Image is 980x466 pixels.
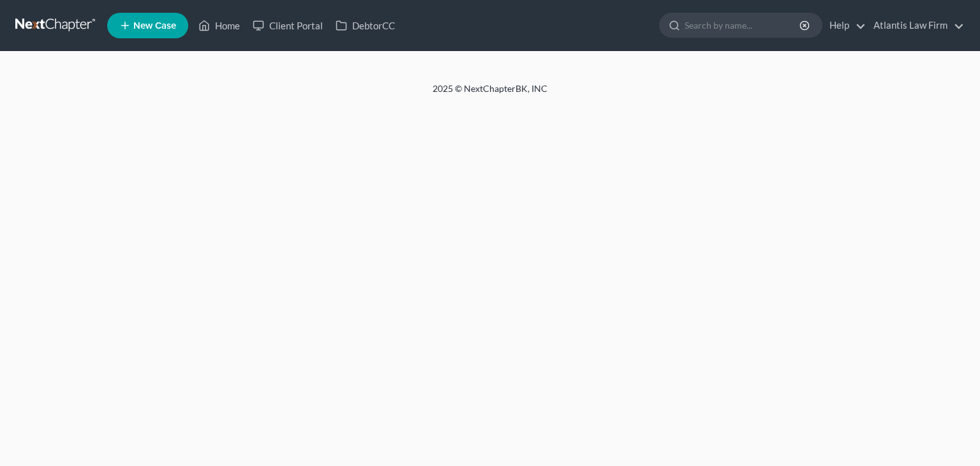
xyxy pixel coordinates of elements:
a: DebtorCC [329,14,401,37]
a: Client Portal [246,14,329,37]
a: Home [192,14,246,37]
a: Help [823,14,866,37]
a: Atlantis Law Firm [867,14,964,37]
input: Search by name... [685,13,801,37]
div: 2025 © NextChapterBK, INC [126,82,854,105]
span: New Case [133,21,176,31]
